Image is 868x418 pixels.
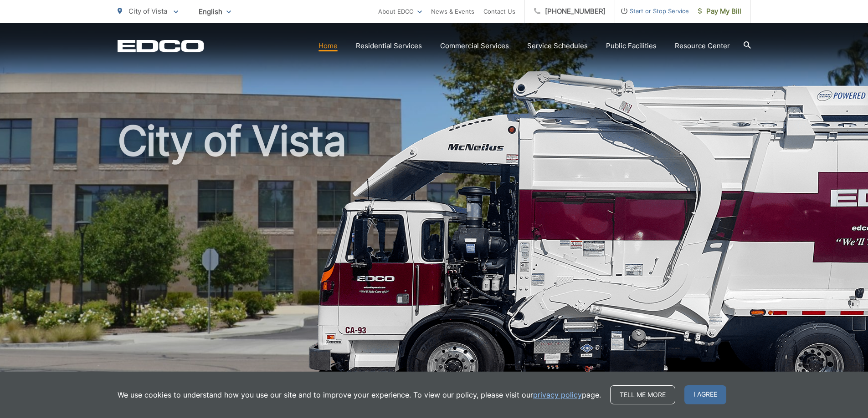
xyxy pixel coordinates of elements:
a: privacy policy [533,389,582,400]
a: Contact Us [483,6,515,17]
span: I agree [684,385,726,404]
p: We use cookies to understand how you use our site and to improve your experience. To view our pol... [118,389,601,400]
a: Home [318,40,338,51]
a: Tell me more [610,385,675,404]
a: News & Events [431,6,474,17]
a: About EDCO [378,6,422,17]
a: Residential Services [356,40,422,51]
a: Service Schedules [527,40,588,51]
span: English [192,4,238,20]
span: City of Vista [128,7,167,15]
a: Resource Center [675,40,730,51]
a: Commercial Services [440,40,509,51]
a: Public Facilities [606,40,657,51]
h1: City of Vista [118,118,751,406]
a: EDCD logo. Return to the homepage. [118,40,204,52]
span: Pay My Bill [698,6,741,17]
